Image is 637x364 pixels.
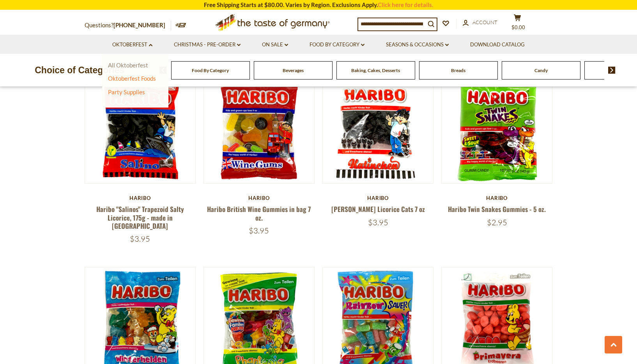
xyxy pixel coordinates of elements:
[108,62,148,69] a: All Oktoberfest
[262,41,288,49] a: On Sale
[351,67,400,73] a: Baking, Cakes, Desserts
[323,73,433,183] img: Haribo
[442,73,552,183] img: Haribo
[283,67,304,73] a: Beverages
[174,41,241,49] a: Christmas - PRE-ORDER
[192,67,229,73] a: Food By Category
[506,14,529,34] button: $0.00
[470,41,525,49] a: Download Catalog
[472,19,497,25] span: Account
[108,88,145,95] a: Party Supplies
[310,41,365,49] a: Food By Category
[534,67,548,73] a: Candy
[108,75,156,82] a: Oktoberfest Foods
[441,195,552,201] div: Haribo
[368,217,388,227] span: $3.95
[204,73,314,183] img: Haribo
[85,73,195,183] img: Haribo
[96,204,184,231] a: Haribo "Salinos" Trapezoid Salty Licorice, 175g - made in [GEOGRAPHIC_DATA]
[378,1,433,8] a: Click here for details.
[249,226,269,235] span: $3.95
[463,18,497,27] a: Account
[331,204,425,214] a: [PERSON_NAME] Licorice Cats 7 oz
[112,41,152,49] a: Oktoberfest
[85,195,196,201] div: Haribo
[451,67,465,73] a: Breads
[448,204,546,214] a: Haribo Twin Snakes Gummies - 5 oz.
[207,204,311,222] a: Haribo British Wine Gummies in bag 7 oz.
[113,21,165,28] a: [PHONE_NUMBER]
[203,195,315,201] div: Haribo
[487,217,507,227] span: $2.95
[130,234,150,244] span: $3.95
[511,24,525,30] span: $0.00
[85,20,171,30] p: Questions?
[386,41,449,49] a: Seasons & Occasions
[322,195,434,201] div: Haribo
[608,67,616,74] img: next arrow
